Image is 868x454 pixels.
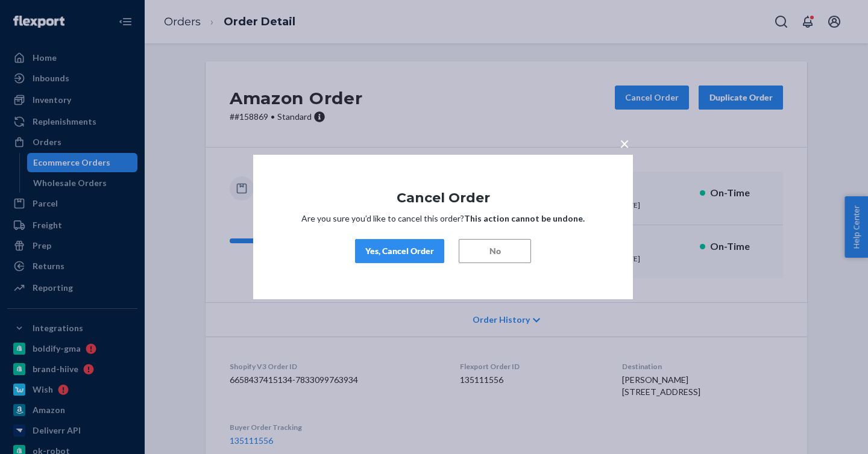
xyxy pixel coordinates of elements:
p: Are you sure you’d like to cancel this order? [289,213,597,225]
span: × [620,133,629,154]
button: No [459,239,531,263]
h1: Cancel Order [289,191,597,205]
strong: This action cannot be undone. [464,213,585,223]
button: Yes, Cancel Order [355,239,444,263]
div: Yes, Cancel Order [365,245,434,257]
